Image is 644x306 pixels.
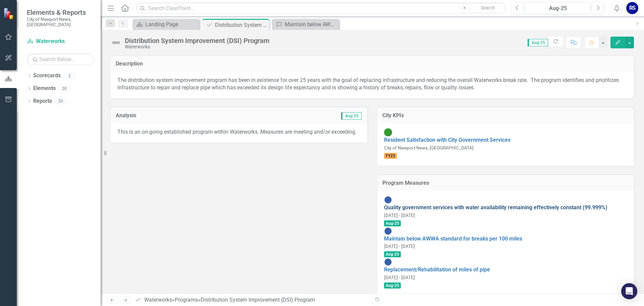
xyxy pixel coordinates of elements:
[111,37,121,48] img: Not Defined
[621,283,637,299] div: Open Intercom Messenger
[27,53,94,65] input: Search Below...
[64,73,75,79] div: 2
[384,196,392,204] img: No Information
[135,296,367,304] div: » »
[384,213,415,218] small: [DATE] - [DATE]
[481,5,495,10] span: Search
[382,180,629,186] h3: Program Measures
[3,8,15,19] img: ClearPoint Strategy
[136,2,506,14] input: Search ClearPoint...
[55,98,66,104] div: 20
[341,112,362,120] span: Aug-25
[384,244,415,249] small: [DATE] - [DATE]
[384,235,522,242] a: Maintain below AWWA standard for breaks per 100 miles
[116,61,629,67] h3: Description
[116,113,237,119] h3: Analysis
[528,39,548,46] span: Aug-25
[144,297,172,303] a: Waterworks
[201,297,315,303] div: Distribution System Improvement (DSI) Program
[33,72,61,80] a: Scorecards
[274,20,337,29] a: Maintain below AWWA standard for breaks per 100 miles
[384,227,392,235] img: No Information
[384,220,401,226] span: Aug-25
[384,282,401,289] span: Aug-25
[384,128,392,136] img: On Target
[27,38,94,45] a: Waterworks
[528,4,588,12] div: Aug-25
[117,128,361,136] p: This is an on-going established program within Waterworks. Measures are meeting and/or exceeding.
[59,86,70,91] div: 20
[384,137,511,143] a: Resident Satisfaction with City Government Services
[384,251,401,257] span: Aug-25
[27,8,94,16] span: Elements & Reports
[134,20,198,29] a: Landing Page
[526,2,590,14] button: Aug-25
[125,37,269,44] div: Distribution System Improvement (DSI) Program
[33,97,52,105] a: Reports
[27,16,94,28] small: City of Newport News, [GEOGRAPHIC_DATA]
[145,20,198,29] div: Landing Page
[33,85,56,92] a: Elements
[384,266,490,273] a: Replacement/Rehabilitation of miles of pipe
[384,258,392,266] img: No Information
[175,297,198,303] a: Programs
[626,2,638,14] button: RS
[285,20,337,29] div: Maintain below AWWA standard for breaks per 100 miles
[471,3,504,13] button: Search
[384,145,474,150] small: City of Newport News, [GEOGRAPHIC_DATA]
[382,113,629,119] h3: City KPIs
[117,77,627,92] p: The distribution system improvement program has been in existence for over 25 years with the goal...
[384,204,607,211] a: Quality government services with water availability remaining effectively constant (99.999%)
[384,275,415,280] small: [DATE] - [DATE]
[125,44,269,49] div: Waterworks
[384,153,397,159] span: FY25
[215,21,268,29] div: Distribution System Improvement (DSI) Program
